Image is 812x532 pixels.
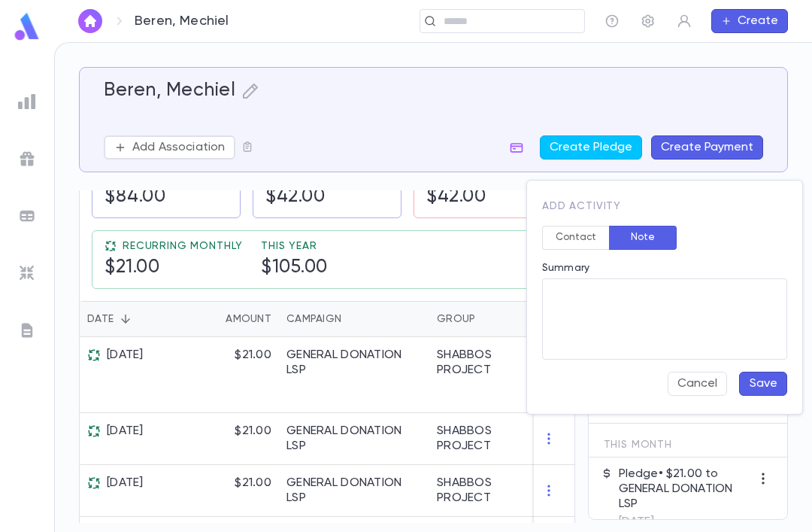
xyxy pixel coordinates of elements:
[542,201,621,211] span: Add Activity
[609,226,677,250] button: Note
[542,262,589,274] label: Summary
[739,372,787,396] button: Save
[542,226,610,250] button: Contact
[668,372,727,396] button: Cancel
